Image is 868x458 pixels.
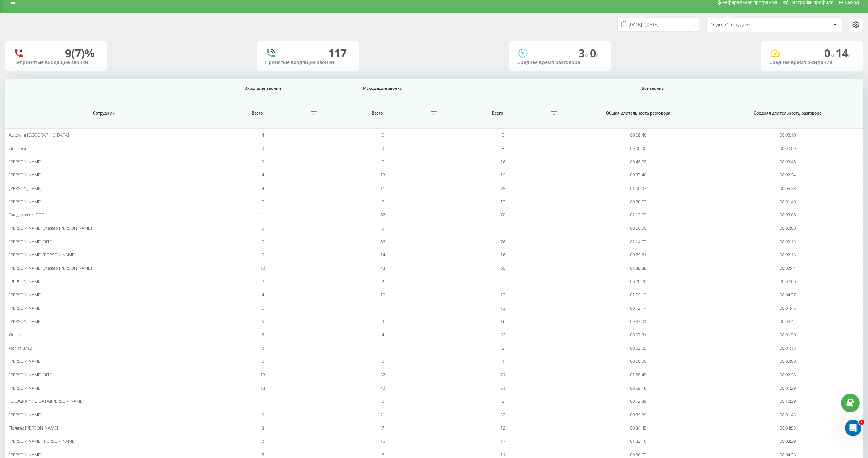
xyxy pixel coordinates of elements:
span: 9 [262,412,264,418]
td: 01:28:45 [563,368,713,381]
span: 0 [590,46,599,60]
span: [PERSON_NAME] [9,292,42,298]
div: 117 [328,47,347,60]
td: 00:01:45 [713,301,863,315]
td: 00:02:15 [713,248,863,262]
span: c [596,51,599,59]
span: 3 [502,278,504,285]
span: Средняя длительность разговора [724,110,852,116]
span: [PERSON_NAME] [9,305,42,311]
span: 3 [262,425,264,431]
span: 3 [502,398,504,404]
span: [PERSON_NAME] Стажер [PERSON_NAME] [9,225,92,231]
span: 11 [380,185,385,191]
td: 00:29:21 [563,248,713,262]
span: 14 [836,46,851,60]
span: 6 [262,305,264,311]
span: 33 [500,412,505,418]
span: c [848,51,851,59]
td: 00:01:29 [713,381,863,395]
td: 00:01:43 [713,408,863,421]
span: 4 [382,332,384,338]
span: 0 [382,225,384,231]
span: Исходящие звонки [332,86,434,91]
span: Всего [447,110,548,116]
td: 00:39:39 [563,408,713,421]
span: 0 [262,358,264,364]
span: 1 [859,420,864,425]
span: Unknown [9,145,28,151]
td: 00:02:44 [713,262,863,275]
span: [PERSON_NAME] [9,159,42,165]
span: 1 [262,212,264,218]
td: 00:08:40 [563,128,713,142]
span: 16 [500,159,505,165]
span: 0 [262,238,264,245]
td: 00:01:30 [713,328,863,341]
span: 1 [262,398,264,404]
span: 16 [500,318,505,325]
span: 13 [260,385,265,391]
span: Общая длительность разговора [573,110,702,116]
td: 00:12:39 [563,395,713,408]
span: Логіст Влад [9,345,32,351]
span: 0 [382,358,384,364]
td: 00:03:42 [713,315,863,328]
span: 42 [380,385,385,391]
iframe: Intercom live chat [845,420,861,436]
span: 9 [262,159,264,165]
span: 0 [382,145,384,151]
span: [PERSON_NAME] [9,172,42,178]
span: [PERSON_NAME] Стажер [PERSON_NAME] [9,265,92,271]
span: Всего [206,110,308,116]
span: 6 [382,452,384,458]
span: Логіст [9,332,21,338]
span: 1 [382,305,384,311]
div: Отдел/Сотрудник [710,22,791,28]
td: 00:03:55 [563,341,713,355]
span: Полігас [PERSON_NAME] [9,425,58,431]
span: м [830,51,836,59]
span: 5 [262,199,264,205]
td: 01:09:12 [563,288,713,301]
span: [PERSON_NAME] [9,412,42,418]
span: 15 [380,438,385,444]
span: 0 [824,46,836,60]
div: Принятые входящие звонки [265,60,351,65]
span: [PERSON_NAME] [PERSON_NAME] [9,438,76,444]
span: 12 [500,425,505,431]
span: 3 [502,345,504,351]
td: 00:08:29 [713,435,863,448]
span: 5 [382,159,384,165]
span: 3 [578,46,590,60]
span: [PERSON_NAME] ОПГ [9,238,52,245]
span: [GEOGRAPHIC_DATA][PERSON_NAME] [9,398,84,404]
span: 14 [380,252,385,258]
span: [PERSON_NAME] [9,452,42,458]
td: 02:14:53 [563,235,713,248]
td: 00:33:40 [563,168,713,182]
span: Все звонки [467,86,839,91]
span: 61 [500,385,505,391]
div: Среднее время разговора [517,60,603,65]
span: 1 [502,358,504,364]
span: 23 [500,292,505,298]
span: [PERSON_NAME] [9,385,42,391]
span: 2 [262,452,264,458]
span: 2 [382,278,384,285]
span: 0 [262,225,264,231]
span: 70 [500,212,505,218]
td: 00:34:45 [563,421,713,435]
td: 00:20:02 [563,195,713,208]
td: 00:03:06 [713,208,863,222]
span: 0 [262,252,264,258]
td: 00:04:37 [713,288,863,301]
td: 00:00:00 [713,355,863,368]
td: 00:02:28 [713,368,863,381]
span: 6 [262,318,264,325]
span: 13 [500,199,505,205]
span: [PERSON_NAME] [9,185,42,191]
span: 13 [500,305,505,311]
span: 21 [380,412,385,418]
span: 52 [380,372,385,378]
